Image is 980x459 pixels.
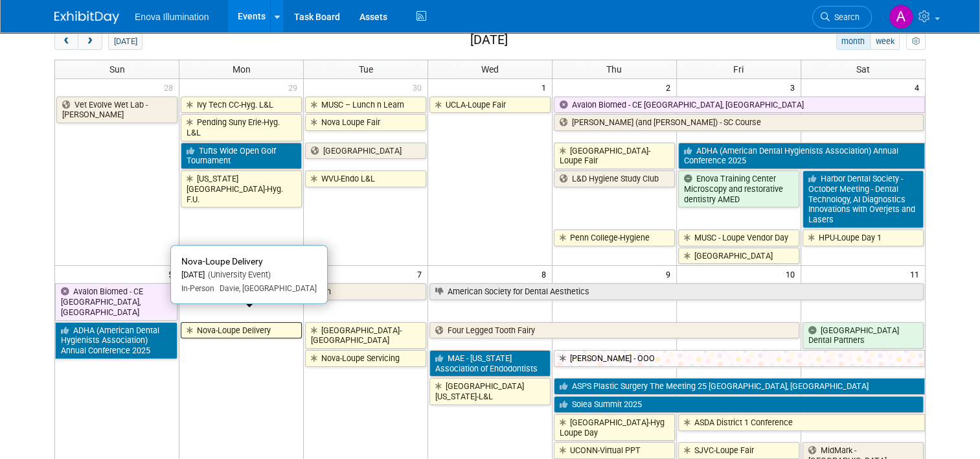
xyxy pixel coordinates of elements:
[167,266,179,282] span: 5
[470,33,508,47] h2: [DATE]
[554,442,675,459] a: UCONN-Virtual PPT
[678,171,799,207] a: Enova Training Center Microscopy and restorative dentistry AMED
[906,33,926,50] button: myCustomButton
[784,266,801,282] span: 10
[54,11,119,24] img: ExhibitDay
[554,171,675,187] a: L&D Hygiene Study Club
[606,64,622,75] span: Thu
[481,64,499,75] span: Wed
[909,266,925,282] span: 11
[554,230,675,246] a: Penn College-Hygiene
[429,350,551,377] a: MAE - [US_STATE] Association of Endodontists
[554,350,925,367] a: [PERSON_NAME] - OOO
[554,396,924,413] a: Solea Summit 2025
[55,283,177,320] a: Avalon Biomed - CE [GEOGRAPHIC_DATA], [GEOGRAPHIC_DATA]
[678,143,925,169] a: ADHA (American Dental Hygienists Association) Annual Conference 2025
[359,64,373,75] span: Tue
[305,322,426,349] a: [GEOGRAPHIC_DATA]-[GEOGRAPHIC_DATA]
[554,97,925,113] a: Avalon Biomed - CE [GEOGRAPHIC_DATA], [GEOGRAPHIC_DATA]
[812,6,872,29] a: Search
[836,33,871,50] button: month
[889,5,913,29] img: Andrea Miller
[733,64,744,75] span: Fri
[305,143,426,159] a: [GEOGRAPHIC_DATA]
[830,12,860,22] span: Search
[554,378,925,395] a: ASPS Plastic Surgery The Meeting 25 [GEOGRAPHIC_DATA], [GEOGRAPHIC_DATA]
[181,270,317,281] div: [DATE]
[181,284,214,293] span: In-Person
[554,143,675,169] a: [GEOGRAPHIC_DATA]-Loupe Fair
[911,38,920,46] i: Personalize Calendar
[913,79,925,95] span: 4
[109,64,125,75] span: Sun
[55,322,177,359] a: ADHA (American Dental Hygienists Association) Annual Conference 2025
[803,230,924,246] a: HPU-Loupe Day 1
[540,266,552,282] span: 8
[856,64,870,75] span: Sat
[803,322,924,349] a: [GEOGRAPHIC_DATA] Dental Partners
[287,79,303,95] span: 29
[54,33,78,50] button: prev
[429,97,551,113] a: UCLA-Loupe Fair
[665,266,676,282] span: 9
[305,114,426,131] a: Nova Loupe Fair
[429,322,799,339] a: Four Legged Tooth Fairy
[678,414,925,431] a: ASDA District 1 Conference
[540,79,552,95] span: 1
[665,79,676,95] span: 2
[163,79,179,95] span: 28
[678,248,799,265] a: [GEOGRAPHIC_DATA]
[181,97,302,113] a: Ivy Tech CC-Hyg. L&L
[108,33,142,50] button: [DATE]
[181,143,302,169] a: Tufts Wide Open Golf Tournament
[803,171,924,228] a: Harbor Dental Society - October Meeting - Dental Technology, AI Diagnostics Innovations with Over...
[870,33,900,50] button: week
[233,64,251,75] span: Mon
[56,97,177,123] a: Vet Evolve Wet Lab - [PERSON_NAME]
[429,378,551,405] a: [GEOGRAPHIC_DATA][US_STATE]-L&L
[305,350,426,367] a: Nova-Loupe Servicing
[416,266,427,282] span: 7
[554,414,675,441] a: [GEOGRAPHIC_DATA]-Hyg Loupe Day
[789,79,801,95] span: 3
[411,79,427,95] span: 30
[429,283,924,300] a: American Society for Dental Aesthetics
[181,114,302,141] a: Pending Suny Erie-Hyg. L&L
[678,230,799,246] a: MUSC - Loupe Vendor Day
[135,12,209,22] span: Enova Illumination
[305,171,426,187] a: WVU-Endo L&L
[181,171,302,207] a: [US_STATE][GEOGRAPHIC_DATA]-Hyg. F.U.
[554,114,924,131] a: [PERSON_NAME] (and [PERSON_NAME]) - SC Course
[181,322,302,339] a: Nova-Loupe Delivery
[205,270,271,279] span: (University Event)
[181,256,263,266] span: Nova-Loupe Delivery
[214,284,317,293] span: Davie, [GEOGRAPHIC_DATA]
[305,97,426,113] a: MUSC – Lunch n Learn
[78,33,102,50] button: next
[678,442,799,459] a: SJVC-Loupe Fair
